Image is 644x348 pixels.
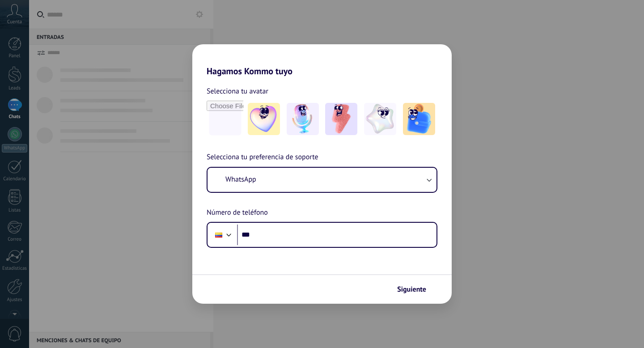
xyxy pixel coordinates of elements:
[325,103,357,135] img: -3.jpeg
[192,44,452,76] h2: Hagamos Kommo tuyo
[207,152,318,163] span: Selecciona tu preferencia de soporte
[287,103,319,135] img: -2.jpeg
[403,103,435,135] img: -5.jpeg
[207,85,268,97] span: Selecciona tu avatar
[207,207,268,219] span: Número de teléfono
[225,175,256,184] span: WhatsApp
[393,282,438,297] button: Siguiente
[397,286,426,293] span: Siguiente
[208,168,436,192] button: WhatsApp
[364,103,396,135] img: -4.jpeg
[248,103,280,135] img: -1.jpeg
[210,225,227,244] div: Colombia: + 57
